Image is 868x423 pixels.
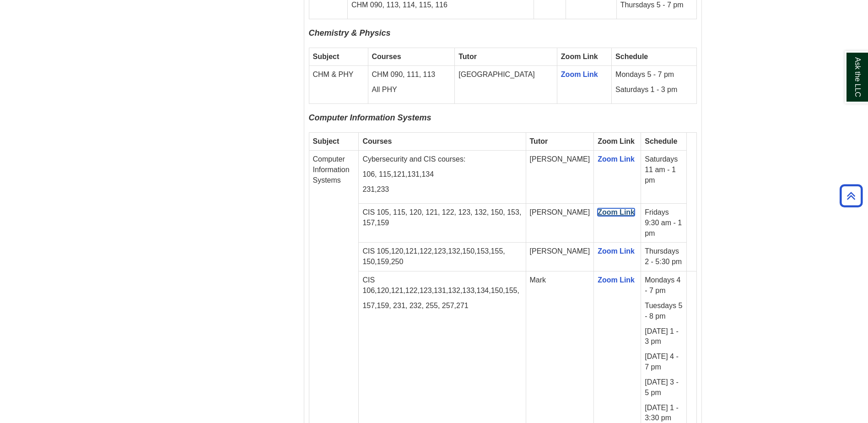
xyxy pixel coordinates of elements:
[309,66,368,104] td: CHM & PHY
[530,137,548,145] strong: Tutor
[458,53,477,60] strong: Tutor
[359,243,526,271] td: CIS 105,120,121,122,123,132,150,153,155, 150,159,250
[455,66,557,104] td: [GEOGRAPHIC_DATA]
[372,85,451,95] p: All PHY
[561,70,598,78] a: Zoom Link
[598,247,635,255] a: Zoom Link
[598,155,635,163] a: Zoom Link
[641,151,687,204] td: Saturdays 11 am - 1 pm
[362,154,522,165] p: Cybersecurity and CIS courses:
[598,208,635,216] a: Zoom Link
[615,85,692,95] p: Saturdays 1 - 3 pm
[362,184,522,195] p: 231,233
[313,53,340,60] strong: Subject
[309,28,391,38] span: Chemistry & Physics
[645,301,683,322] p: Tuesdays 5 - 8 pm
[615,70,692,80] p: Mondays 5 - 7 pm
[362,275,522,296] p: CIS 106,120,121,122,123,131,132,133,134,150,155,
[645,326,683,347] p: [DATE] 1 - 3 pm
[372,53,401,60] strong: Courses
[362,301,522,311] p: 157,159, 231, 232, 255, 257,271
[836,190,866,202] a: Back to Top
[362,207,522,228] p: CIS 105, 115, 120, 121, 122, 123, 132, 150, 153, 157,159
[645,137,677,145] strong: Schedule
[645,275,683,296] p: Mondays 4 - 7 pm
[526,243,594,271] td: [PERSON_NAME]
[641,203,687,243] td: Fridays 9:30 am - 1 pm
[598,137,635,145] strong: Zoom Link
[645,352,683,373] p: [DATE] 4 - 7 pm
[620,276,635,284] a: Link
[561,53,598,60] strong: Zoom Link
[309,113,431,122] span: Computer Information Systems
[313,137,340,145] strong: Subject
[641,243,687,271] td: Thursdays 2 - 5:30 pm
[362,137,392,145] strong: Courses
[645,377,683,398] p: [DATE] 3 - 5 pm
[598,276,618,284] a: Zoom
[526,203,594,243] td: [PERSON_NAME]
[362,169,522,180] p: 106, 115,121,131,134
[372,70,451,80] p: CHM 090, 111, 113
[526,151,594,204] td: [PERSON_NAME]
[615,53,648,60] strong: Schedule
